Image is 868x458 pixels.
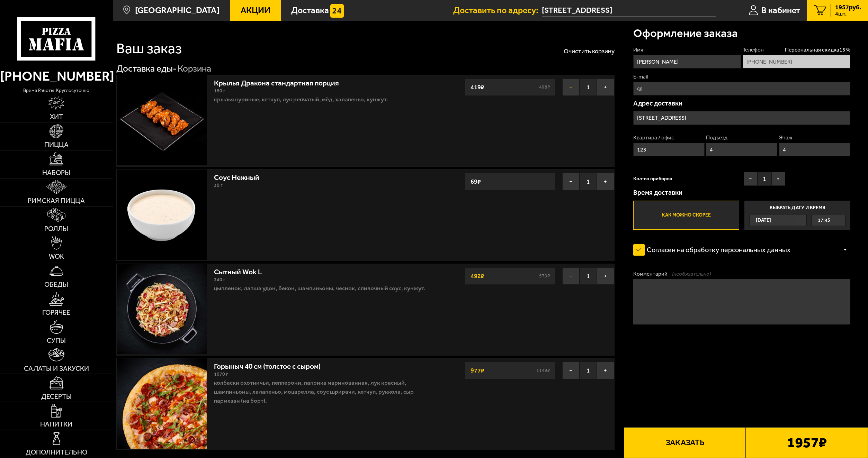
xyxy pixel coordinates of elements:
span: Хит [50,113,63,120]
p: крылья куриные, кетчуп, лук репчатый, мёд, халапеньо, кунжут. [214,95,430,104]
button: Очистить корзину [564,48,615,54]
button: − [744,172,758,186]
strong: 419 ₽ [469,81,486,94]
label: Как можно скорее [633,201,739,230]
s: 498 ₽ [538,85,552,90]
span: [GEOGRAPHIC_DATA] [135,6,220,15]
strong: 492 ₽ [469,269,486,283]
span: Доставить по адресу: [453,6,542,15]
span: Роллы [44,226,68,232]
span: Кол-во приборов [633,176,672,181]
b: 1957 ₽ [787,436,827,450]
h3: Оформление заказа [633,28,738,39]
span: Персональная скидка 15 % [785,46,850,54]
span: Римская пицца [28,198,85,204]
label: E-mail [633,73,850,81]
span: 1 [580,362,597,379]
a: Сытный Wok L [214,265,271,276]
button: + [597,173,614,190]
button: Заказать [624,427,746,458]
span: 30 г [214,182,223,188]
button: − [562,79,580,96]
p: Время доставки [633,189,850,196]
span: Пицца [44,141,69,148]
span: 340 г [214,277,225,283]
span: Горячее [42,309,70,316]
label: Подъезд [706,134,777,141]
p: колбаски Охотничьи, пепперони, паприка маринованная, лук красный, шампиньоны, халапеньо, моцарелл... [214,378,430,405]
strong: 69 ₽ [469,175,483,188]
button: − [562,362,580,379]
span: 1 [580,79,597,96]
label: Выбрать дату и время [744,201,850,230]
span: Акции [241,6,270,15]
h1: Ваш заказ [116,42,182,56]
span: 180 г [214,88,225,94]
span: Десерты [41,393,72,400]
div: Корзина [178,63,211,75]
p: Адрес доставки [633,100,850,107]
span: (необязательно) [672,270,711,278]
a: Крылья Дракона стандартная порция [214,76,348,87]
span: 1 [580,173,597,190]
span: Наборы [42,170,70,176]
span: В кабинет [761,6,800,15]
button: − [562,267,580,285]
a: Горыныч 40 см (толстое с сыром) [214,359,330,370]
input: Ваш адрес доставки [542,4,715,17]
label: Имя [633,46,741,54]
button: + [597,267,614,285]
a: Соус Нежный [214,170,268,182]
input: Имя [633,55,741,68]
s: 579 ₽ [538,274,552,278]
input: @ [633,82,850,95]
span: 1 [580,267,597,285]
span: 1 [758,172,771,186]
s: 1149 ₽ [535,368,552,373]
label: Комментарий [633,270,850,278]
p: цыпленок, лапша удон, бекон, шампиньоны, чеснок, сливочный соус, кунжут. [214,284,430,293]
span: Обеды [44,281,68,288]
button: + [771,172,785,186]
strong: 977 ₽ [469,364,486,377]
label: Телефон [743,46,850,54]
input: +7 ( [743,55,850,68]
span: 1070 г [214,371,228,377]
span: Супы [47,337,66,344]
span: [DATE] [756,215,771,226]
span: Салаты и закуски [24,365,89,372]
span: 17:45 [818,215,830,226]
span: 1957 руб. [835,4,861,10]
a: Доставка еды- [116,63,177,74]
button: + [597,79,614,96]
img: 15daf4d41897b9f0e9f617042186c801.svg [330,4,344,18]
span: Санкт-Петербург, Софийская улица, 30к1 [542,4,715,17]
span: Дополнительно [26,449,87,456]
span: 4 шт. [835,11,861,17]
button: + [597,362,614,379]
label: Согласен на обработку персональных данных [633,241,799,259]
label: Этаж [779,134,850,141]
span: WOK [49,253,64,260]
span: Напитки [40,421,72,428]
button: − [562,173,580,190]
span: Доставка [291,6,329,15]
label: Квартира / офис [633,134,705,141]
